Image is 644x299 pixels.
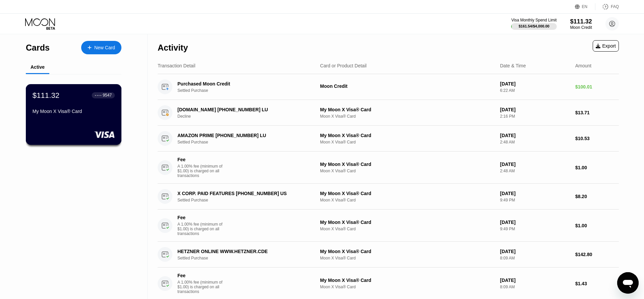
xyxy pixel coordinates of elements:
div: My Moon X Visa® Card [320,162,494,167]
div: 2:48 AM [500,140,570,144]
div: 9:49 PM [500,198,570,202]
div: Transaction Detail [158,63,195,68]
div: $10.53 [575,136,619,141]
div: 2:48 AM [500,169,570,173]
div: Moon Credit [570,25,592,30]
div: $111.32 [570,18,592,25]
div: $13.71 [575,110,619,115]
div: A 1.00% fee (minimum of $1.00) is charged on all transactions [177,222,228,236]
div: [DOMAIN_NAME] [PHONE_NUMBER] LUDeclineMy Moon X Visa® CardMoon X Visa® Card[DATE]2:16 PM$13.71 [158,100,619,126]
iframe: Schaltfläche zum Öffnen des Messaging-Fensters [617,272,639,294]
div: $8.20 [575,194,619,199]
div: My Moon X Visa® Card [33,109,115,114]
div: Moon X Visa® Card [320,169,494,173]
div: [DATE] [500,107,570,112]
div: Amount [575,63,591,68]
div: AMAZON PRIME [PHONE_NUMBER] LUSettled PurchaseMy Moon X Visa® CardMoon X Visa® Card[DATE]2:48 AM$... [158,126,619,152]
div: Settled Purchase [177,88,319,93]
div: EN [582,4,588,9]
div: Export [596,43,616,49]
div: X CORP. PAID FEATURES [PHONE_NUMBER] US [177,191,309,196]
div: X CORP. PAID FEATURES [PHONE_NUMBER] USSettled PurchaseMy Moon X Visa® CardMoon X Visa® Card[DATE... [158,184,619,210]
div: Purchased Moon Credit [177,81,309,86]
div: Settled Purchase [177,198,319,202]
div: [DATE] [500,249,570,254]
div: $111.32 [33,91,59,100]
div: 9547 [103,93,112,98]
div: $111.32● ● ● ●9547My Moon X Visa® Card [26,84,121,144]
div: A 1.00% fee (minimum of $1.00) is charged on all transactions [177,164,228,178]
div: EN [575,3,595,10]
div: $1.00 [575,223,619,228]
div: $111.32Moon Credit [570,18,592,30]
div: Visa Monthly Spend Limit [511,18,556,22]
div: Settled Purchase [177,256,319,260]
div: Card or Product Detail [320,63,367,68]
div: Moon X Visa® Card [320,227,494,231]
div: Settled Purchase [177,140,319,144]
div: Moon X Visa® Card [320,285,494,289]
div: 8:09 AM [500,285,570,289]
div: [DATE] [500,220,570,225]
div: FAQ [595,3,619,10]
div: Moon X Visa® Card [320,198,494,202]
div: Moon X Visa® Card [320,256,494,260]
div: Date & Time [500,63,526,68]
div: HETZNER ONLINE WWW.HETZNER.CDE [177,249,309,254]
div: Export [593,40,619,52]
div: Visa Monthly Spend Limit$161.54/$4,000.00 [511,18,556,30]
div: A 1.00% fee (minimum of $1.00) is charged on all transactions [177,280,228,294]
div: AMAZON PRIME [PHONE_NUMBER] LU [177,133,309,138]
div: FeeA 1.00% fee (minimum of $1.00) is charged on all transactionsMy Moon X Visa® CardMoon X Visa® ... [158,210,619,242]
div: Moon X Visa® Card [320,140,494,144]
div: 6:22 AM [500,88,570,93]
div: $142.80 [575,252,619,257]
div: Fee [177,273,224,278]
div: [DATE] [500,81,570,86]
div: [DATE] [500,191,570,196]
div: FAQ [611,4,619,9]
div: $1.43 [575,281,619,286]
div: My Moon X Visa® Card [320,249,494,254]
div: Purchased Moon CreditSettled PurchaseMoon Credit[DATE]6:22 AM$100.01 [158,74,619,100]
div: Decline [177,114,319,119]
div: Fee [177,157,224,162]
div: 9:49 PM [500,227,570,231]
div: [DATE] [500,133,570,138]
div: $100.01 [575,84,619,89]
div: Cards [26,43,50,53]
div: My Moon X Visa® Card [320,133,494,138]
div: $1.00 [575,165,619,170]
div: New Card [81,41,121,54]
div: Active [31,64,45,70]
div: [DATE] [500,278,570,283]
div: My Moon X Visa® Card [320,107,494,112]
div: New Card [94,45,115,51]
div: $161.54 / $4,000.00 [519,24,549,28]
div: FeeA 1.00% fee (minimum of $1.00) is charged on all transactionsMy Moon X Visa® CardMoon X Visa® ... [158,152,619,184]
div: [DOMAIN_NAME] [PHONE_NUMBER] LU [177,107,309,112]
div: Fee [177,215,224,220]
div: ● ● ● ● [95,94,102,96]
div: 2:16 PM [500,114,570,119]
div: My Moon X Visa® Card [320,191,494,196]
div: HETZNER ONLINE WWW.HETZNER.CDESettled PurchaseMy Moon X Visa® CardMoon X Visa® Card[DATE]8:09 AM$... [158,242,619,267]
div: 8:09 AM [500,256,570,260]
div: Moon Credit [320,83,494,89]
div: My Moon X Visa® Card [320,278,494,283]
div: My Moon X Visa® Card [320,220,494,225]
div: Activity [158,43,188,53]
div: Moon X Visa® Card [320,114,494,119]
div: [DATE] [500,162,570,167]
